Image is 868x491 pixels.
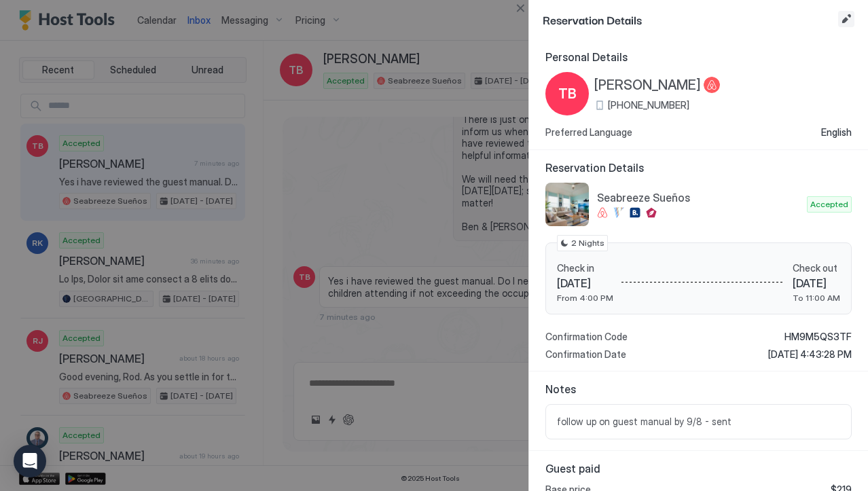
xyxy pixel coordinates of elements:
span: TB [558,84,577,104]
span: Reservation Details [543,11,835,28]
span: From 4:00 PM [557,293,613,303]
span: 2 Nights [571,237,604,249]
div: listing image [545,183,589,226]
span: Confirmation Date [545,348,626,361]
span: Confirmation Code [545,331,628,343]
span: Notes [545,382,852,396]
span: English [821,126,852,139]
span: [DATE] [793,276,840,290]
span: Check out [793,262,840,274]
span: [DATE] [557,276,613,290]
span: [DATE] 4:43:28 PM [768,348,852,361]
span: To 11:00 AM [793,293,840,303]
button: Edit reservation [838,11,854,27]
span: HM9M5QS3TF [784,331,852,343]
span: Reservation Details [545,161,852,175]
span: Preferred Language [545,126,632,139]
span: follow up on guest manual by 9/8 - sent [557,416,840,428]
span: [PERSON_NAME] [594,77,701,94]
span: Personal Details [545,50,852,64]
span: [PHONE_NUMBER] [608,99,689,111]
span: Seabreeze Sueños [597,191,801,204]
span: Guest paid [545,462,852,475]
span: Accepted [810,198,848,211]
span: Check in [557,262,613,274]
div: Open Intercom Messenger [14,445,46,477]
